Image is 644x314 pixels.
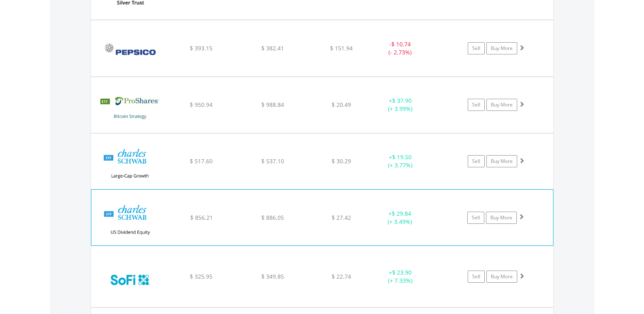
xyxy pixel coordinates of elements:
[369,210,430,226] div: + (+ 3.49%)
[468,99,485,111] a: Sell
[370,269,431,285] div: + (+ 7.33%)
[468,155,485,167] a: Sell
[95,144,165,187] img: EQU.US.SCHG.png
[330,44,353,52] span: $ 151.94
[332,157,351,165] span: $ 30.29
[392,269,412,276] span: $ 23.90
[370,153,431,169] div: + (+ 3.77%)
[486,271,517,283] a: Buy More
[391,40,411,48] span: $ 10.74
[190,44,212,52] span: $ 393.15
[190,157,212,165] span: $ 517.60
[486,99,517,111] a: Buy More
[486,212,517,224] a: Buy More
[486,155,517,167] a: Buy More
[261,44,284,52] span: $ 382.41
[261,157,284,165] span: $ 537.10
[370,40,431,56] div: - (- 2.73%)
[95,30,165,74] img: EQU.US.PEP.png
[332,273,351,280] span: $ 22.74
[261,273,284,280] span: $ 349.85
[261,101,284,108] span: $ 988.84
[95,256,165,305] img: EQU.US.SOFI.png
[392,153,412,161] span: $ 19.50
[190,273,212,280] span: $ 325.95
[190,101,212,108] span: $ 950.94
[190,214,213,221] span: $ 856.21
[332,214,351,221] span: $ 27.42
[467,212,484,224] a: Sell
[392,97,412,104] span: $ 37.90
[392,210,411,217] span: $ 29.84
[468,271,485,283] a: Sell
[468,42,485,54] a: Sell
[95,200,165,243] img: EQU.US.SCHD.png
[332,101,351,108] span: $ 20.49
[95,87,165,131] img: EQU.US.BITO.png
[261,214,284,221] span: $ 886.05
[370,97,431,113] div: + (+ 3.99%)
[486,42,517,54] a: Buy More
